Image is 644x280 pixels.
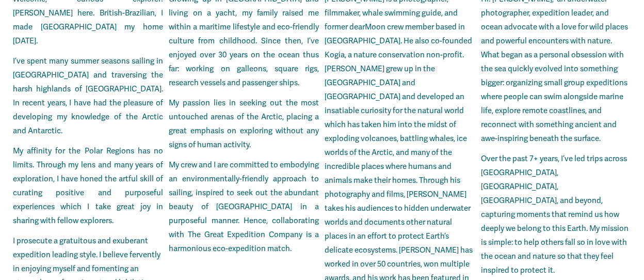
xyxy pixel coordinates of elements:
span: I’ve spent many summer seasons sailing in [GEOGRAPHIC_DATA] and traversing the harsh highlands of... [13,56,163,135]
span: My affinity for the Polar Regions has no limits. Through my lens and many years of exploration, I... [13,146,163,225]
p: My crew and I are committed to embodying an environmentally-friendly approach to sailing, inspire... [169,158,319,256]
p: Over the past 7+ years, I’ve led trips across [GEOGRAPHIC_DATA], [GEOGRAPHIC_DATA], [GEOGRAPHIC_D... [481,152,631,277]
p: My passion lies in seeking out the most untouched arenas of the Arctic, placing a great emphasis ... [169,96,319,152]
